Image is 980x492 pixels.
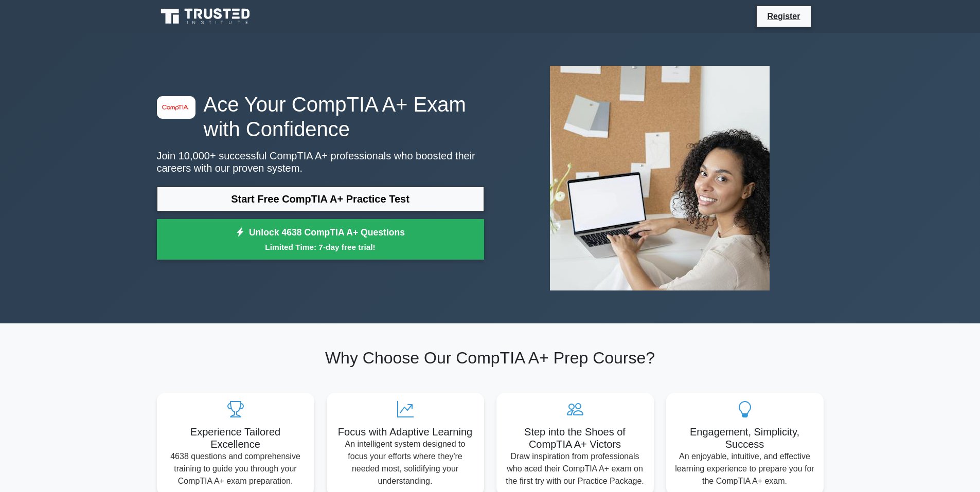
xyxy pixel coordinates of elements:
[157,187,484,211] a: Start Free CompTIA A+ Practice Test
[157,150,484,174] p: Join 10,000+ successful CompTIA A+ professionals who boosted their careers with our proven system.
[165,450,306,487] p: 4638 questions and comprehensive training to guide you through your CompTIA A+ exam preparation.
[335,426,476,438] h5: Focus with Adaptive Learning
[505,450,646,487] p: Draw inspiration from professionals who aced their CompTIA A+ exam on the first try with our Prac...
[761,10,806,23] a: Register
[165,426,306,450] h5: Experience Tailored Excellence
[674,426,815,450] h5: Engagement, Simplicity, Success
[157,219,484,260] a: Unlock 4638 CompTIA A+ QuestionsLimited Time: 7-day free trial!
[170,241,471,253] small: Limited Time: 7-day free trial!
[335,438,476,487] p: An intelligent system designed to focus your efforts where they're needed most, solidifying your ...
[157,92,484,141] h1: Ace Your CompTIA A+ Exam with Confidence
[674,450,815,487] p: An enjoyable, intuitive, and effective learning experience to prepare you for the CompTIA A+ exam.
[157,348,824,368] h2: Why Choose Our CompTIA A+ Prep Course?
[505,426,646,450] h5: Step into the Shoes of CompTIA A+ Victors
